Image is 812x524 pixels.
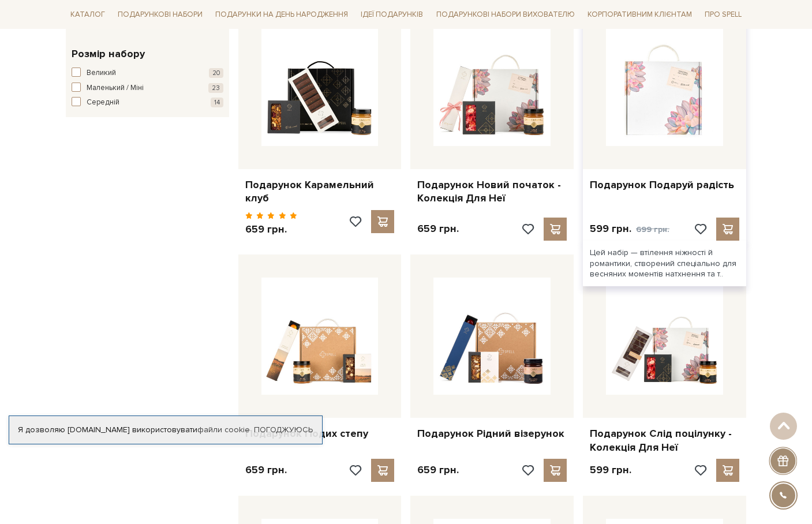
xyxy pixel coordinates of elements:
span: Маленький / Міні [87,83,144,94]
a: Каталог [66,6,110,24]
img: Подарунок Подаруй радість [606,29,723,146]
a: Погоджуюсь [254,425,313,435]
a: Подарункові набори [113,6,207,24]
span: Середній [87,97,119,108]
a: файли cookie [197,425,250,435]
a: Корпоративним клієнтам [583,5,697,24]
a: Подарункові набори вихователю [432,5,579,24]
span: Розмір набору [72,46,145,62]
a: Подарунок Слід поцілунку - Колекція Для Неї [590,427,739,454]
p: 599 грн. [590,463,631,477]
a: Подарунок Подаруй радість [590,178,739,192]
button: Маленький / Міні 23 [72,83,223,94]
a: Подарунок Карамельний клуб [245,178,395,205]
p: 659 грн. [417,463,459,477]
span: 14 [211,98,223,107]
span: Великий [87,68,116,79]
a: Подарунок Рідний візерунок [417,427,567,440]
p: 659 грн. [417,222,459,235]
span: 699 грн. [636,224,669,234]
p: 599 грн. [590,222,669,236]
a: Подарунок Новий початок - Колекція Для Неї [417,178,567,205]
div: Цей набір — втілення ніжності й романтики, створений спеціально для весняних моментів натхнення т... [583,241,746,286]
a: Подарунки на День народження [211,6,353,24]
button: Великий 20 [72,68,223,79]
a: Про Spell [700,6,746,24]
p: 659 грн. [245,463,287,477]
span: 20 [209,68,223,78]
div: Я дозволяю [DOMAIN_NAME] використовувати [9,425,322,435]
p: 659 грн. [245,223,298,236]
button: Середній 14 [72,97,223,108]
span: 23 [208,83,223,93]
a: Ідеї подарунків [356,6,428,24]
